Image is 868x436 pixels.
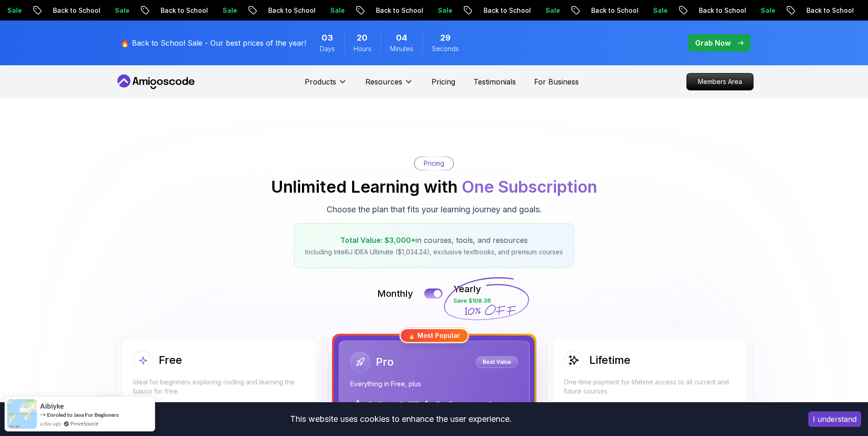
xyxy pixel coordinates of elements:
span: Total Value: $3,000+ [340,236,416,245]
span: a day ago [40,420,61,427]
p: Members Area [687,74,753,90]
p: Sale [215,6,244,15]
span: 29 Seconds [440,32,451,44]
p: in courses, tools, and resources [305,235,563,246]
span: Days [320,44,335,53]
p: Sale [323,6,352,15]
span: Minutes [390,44,413,53]
p: Sale [754,6,783,15]
p: Back to School [584,6,646,15]
p: Grab Now [695,37,731,48]
p: One-time payment for lifetime access to all current and future courses. [564,378,735,396]
p: Products [305,76,336,87]
p: Choose the plan that fits your learning journey and goals. [327,203,542,216]
p: Sale [646,6,675,15]
a: ProveSource [70,420,99,426]
p: Everything in Free, plus [350,379,518,389]
p: 🔥 Back to School Sale - Our best prices of the year! [120,37,306,48]
p: Back to School [476,6,538,15]
span: Hours [353,44,371,53]
p: Sale [538,6,567,15]
p: Monthly [377,287,413,300]
p: $ 19.97 / Month [350,399,500,421]
a: Pricing [431,76,455,87]
a: Testimonials [473,76,516,87]
p: Best Value [477,357,517,367]
button: Resources [365,76,413,95]
span: 4 Minutes [396,32,407,44]
span: One Subscription [462,177,597,197]
p: Sale [431,6,460,15]
p: Resources [365,76,402,87]
button: Accept cookies [808,411,861,427]
a: Enroled to Java For Beginners [47,411,119,418]
span: Aibiyke [40,402,64,410]
a: For Business [534,76,579,87]
p: Ideal for beginners exploring coding and learning the basics for free. [133,378,305,396]
p: Back to School [261,6,323,15]
p: Including IntelliJ IDEA Ultimate ($1,034.24), exclusive textbooks, and premium courses [305,247,563,257]
div: This website uses cookies to enhance the user experience. [7,409,795,429]
p: Back to School [691,6,754,15]
p: Back to School [799,6,861,15]
span: Seconds [432,44,459,53]
button: Products [305,76,347,95]
span: -> [40,411,46,418]
p: Back to School [369,6,431,15]
a: Members Area [686,73,754,90]
p: Sale [108,6,137,15]
h2: Unlimited Learning with [271,178,597,196]
span: 20 Hours [357,32,368,44]
h2: Free [159,353,182,368]
img: provesource social proof notification image [7,399,37,429]
p: Back to School [153,6,215,15]
h2: Lifetime [589,353,630,368]
p: Pricing [424,159,444,168]
h2: Pro [376,355,394,369]
p: Back to School [46,6,108,15]
span: 3 Days [322,32,333,44]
